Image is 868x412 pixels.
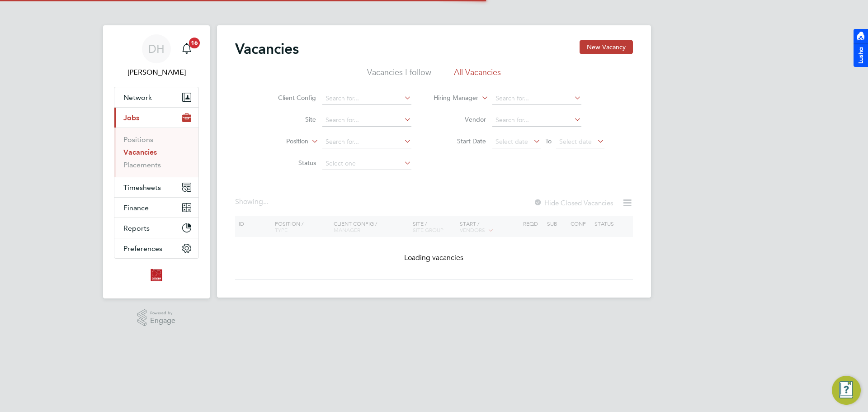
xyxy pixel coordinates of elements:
[114,238,198,258] button: Preferences
[114,87,198,107] button: Network
[322,136,411,148] input: Search for...
[492,92,581,105] input: Search for...
[580,40,633,54] button: New Vacancy
[114,34,199,78] a: DH[PERSON_NAME]
[150,309,175,317] span: Powered by
[235,197,270,207] div: Showing
[322,114,411,127] input: Search for...
[264,94,316,102] label: Client Config
[189,38,200,48] span: 16
[434,137,486,145] label: Start Date
[114,67,199,78] span: Daniel Hobbs
[263,197,269,206] span: ...
[533,199,613,207] label: Hide Closed Vacancies
[123,224,150,232] span: Reports
[123,114,139,122] span: Jobs
[123,183,161,192] span: Timesheets
[123,161,161,169] a: Placements
[495,137,528,146] span: Select date
[256,137,308,146] label: Position
[322,92,411,105] input: Search for...
[137,309,176,327] a: Powered byEngage
[434,115,486,123] label: Vendor
[114,268,199,282] a: Go to home page
[123,244,162,253] span: Preferences
[426,94,478,103] label: Hiring Manager
[123,204,149,212] span: Finance
[454,67,501,83] li: All Vacancies
[832,376,861,405] button: Engage Resource Center
[114,128,198,177] div: Jobs
[123,93,152,102] span: Network
[114,198,198,218] button: Finance
[178,34,196,63] a: 16
[114,218,198,238] button: Reports
[559,137,592,146] span: Select date
[492,114,581,127] input: Search for...
[542,135,554,147] span: To
[103,25,210,298] nav: Main navigation
[235,40,299,58] h2: Vacancies
[123,135,153,144] a: Positions
[114,177,198,197] button: Timesheets
[264,115,316,123] label: Site
[322,157,411,170] input: Select one
[114,108,198,128] button: Jobs
[264,159,316,167] label: Status
[367,67,431,83] li: Vacancies I follow
[123,148,157,156] a: Vacancies
[150,317,175,325] span: Engage
[148,43,165,55] span: DH
[149,268,164,282] img: optionsresourcing-logo-retina.png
